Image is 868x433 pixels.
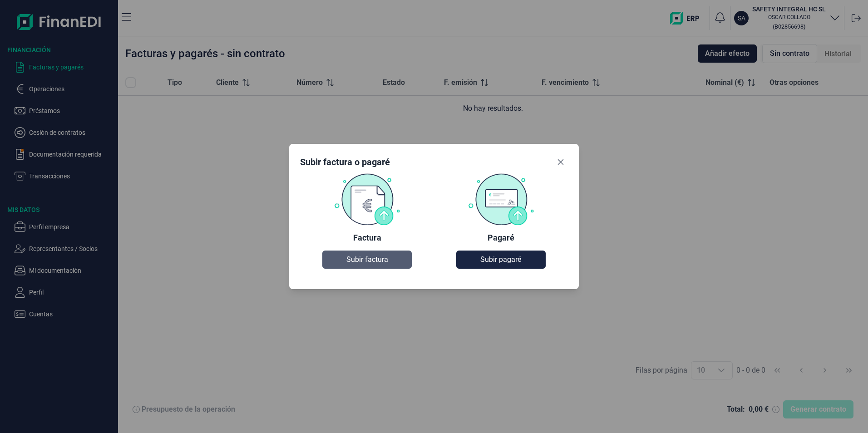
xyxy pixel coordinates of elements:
[488,232,514,243] div: Pagaré
[346,254,388,265] span: Subir factura
[353,232,381,243] div: Factura
[322,251,411,269] button: Subir factura
[468,173,534,225] img: Pagaré
[456,251,545,269] button: Subir pagaré
[553,155,568,169] button: Close
[480,254,521,265] span: Subir pagaré
[334,173,400,225] img: Factura
[300,156,390,168] div: Subir factura o pagaré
